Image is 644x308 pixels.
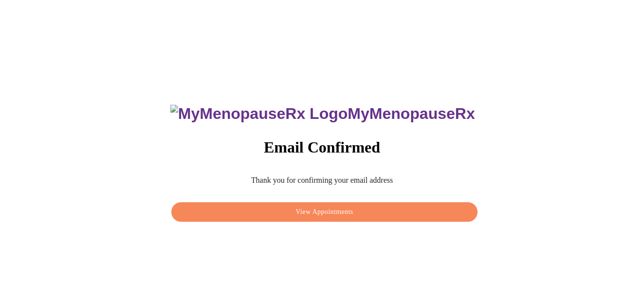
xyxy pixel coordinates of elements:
a: View Appointments [169,205,479,213]
p: Thank you for confirming your email address [169,176,475,185]
h3: Email Confirmed [169,138,475,156]
span: View Appointments [183,206,466,218]
img: MyMenopauseRx Logo [170,105,348,123]
h3: MyMenopauseRx [170,105,475,123]
button: View Appointments [171,202,477,222]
